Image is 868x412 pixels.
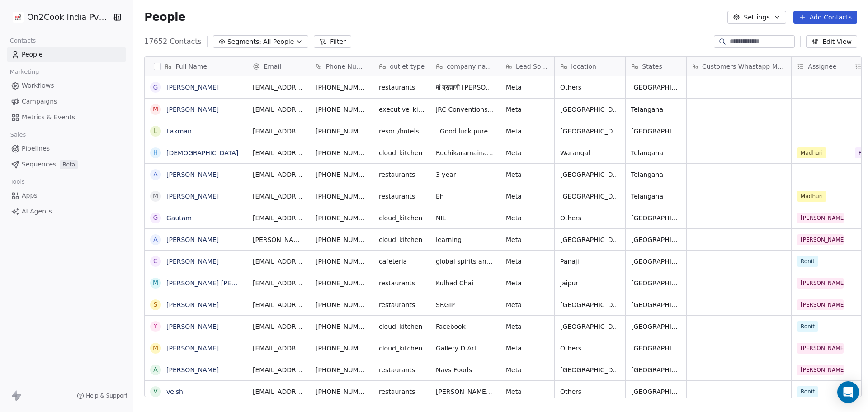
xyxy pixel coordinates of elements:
span: [GEOGRAPHIC_DATA](NCR) [560,235,620,244]
span: [GEOGRAPHIC_DATA] [631,387,681,396]
span: restaurants [379,365,425,374]
span: [GEOGRAPHIC_DATA] [631,83,681,92]
button: Filter [314,35,351,48]
span: States [642,62,662,71]
span: 3 year [436,170,495,179]
span: [EMAIL_ADDRESS][DOMAIN_NAME] [253,148,304,157]
span: [GEOGRAPHIC_DATA] [631,344,681,353]
div: Phone Number [310,57,373,76]
span: [GEOGRAPHIC_DATA] [631,257,681,266]
span: Meta [506,344,549,353]
span: [EMAIL_ADDRESS][DOMAIN_NAME] [253,300,304,309]
a: [PERSON_NAME] [166,236,219,243]
span: [PHONE_NUMBER] [316,83,368,92]
div: Full Name [145,57,247,76]
span: [PHONE_NUMBER] [316,235,368,244]
span: [PERSON_NAME][EMAIL_ADDRESS][DOMAIN_NAME] [253,235,304,244]
span: Metrics & Events [22,113,75,122]
span: Telangana [631,170,681,179]
span: Meta [506,127,549,136]
span: Help & Support [86,392,127,399]
a: Laxman [166,128,192,135]
a: [PERSON_NAME] [166,106,219,113]
span: Jaipur [560,279,620,288]
a: Metrics & Events [7,110,126,125]
span: [EMAIL_ADDRESS][DOMAIN_NAME] [253,170,304,179]
div: States [626,57,686,76]
a: Campaigns [7,94,126,109]
span: Meta [506,235,549,244]
div: company name [430,57,500,76]
span: [GEOGRAPHIC_DATA] [631,279,681,288]
span: [EMAIL_ADDRESS][DOMAIN_NAME] [253,127,304,136]
span: Sales [6,128,30,142]
span: Meta [506,83,549,92]
a: [PERSON_NAME] [166,258,219,265]
span: [PERSON_NAME] restarunt [436,387,495,396]
span: Telangana [631,148,681,157]
span: [EMAIL_ADDRESS][DOMAIN_NAME] [253,344,304,353]
span: Ronit [797,386,818,397]
span: Meta [506,170,549,179]
span: Assignee [808,62,836,71]
div: Open Intercom Messenger [837,381,859,403]
span: [EMAIL_ADDRESS][DOMAIN_NAME] [253,192,304,201]
span: [PHONE_NUMBER] [316,148,368,157]
span: restaurants [379,387,425,396]
span: [EMAIL_ADDRESS][DOMAIN_NAME] [253,279,304,288]
span: [GEOGRAPHIC_DATA] [560,170,620,179]
span: Meta [506,192,549,201]
span: Beta [60,160,78,169]
span: cloud_kitchen [379,213,425,223]
span: [GEOGRAPHIC_DATA] [631,322,681,331]
a: Pipelines [7,141,126,156]
span: [PHONE_NUMBER] [316,387,368,396]
span: [PHONE_NUMBER] [316,213,368,223]
span: Meta [506,365,549,374]
span: NIL [436,213,495,223]
span: Madhuri [797,147,826,158]
div: location [555,57,625,76]
span: cloud_kitchen [379,344,425,353]
a: [PERSON_NAME] [166,193,219,200]
span: [PERSON_NAME] [797,365,844,375]
a: [DEMOGRAPHIC_DATA] [166,149,238,156]
span: 17652 Contacts [144,36,202,47]
span: People [22,50,43,59]
span: Sequences [22,160,56,169]
a: [PERSON_NAME] [166,301,219,308]
span: Apps [22,191,38,200]
button: On2Cook India Pvt. Ltd. [11,9,105,25]
button: Edit View [806,35,857,48]
span: Others [560,344,620,353]
span: Marketing [6,65,43,79]
span: Facebook [436,322,495,331]
span: [GEOGRAPHIC_DATA] [631,365,681,374]
button: Settings [727,11,786,24]
span: Full Name [175,62,207,71]
span: Others [560,387,620,396]
div: Y [154,322,158,331]
div: M [153,191,158,201]
span: [PHONE_NUMBER] [316,170,368,179]
span: Email [264,62,281,71]
span: Gallery D Art [436,344,495,353]
span: SRGIP [436,300,495,309]
span: All People [263,37,294,47]
span: executive_kitchens [379,105,425,114]
span: Ruchikaramaina vindu [436,148,495,157]
span: [GEOGRAPHIC_DATA] [560,127,620,136]
a: SequencesBeta [7,157,126,172]
a: [PERSON_NAME] [166,366,219,374]
span: cloud_kitchen [379,235,425,244]
span: . Good luck pure veg [436,127,495,136]
span: Ronit [797,321,818,332]
span: Meta [506,257,549,266]
span: [EMAIL_ADDRESS][DOMAIN_NAME] [253,365,304,374]
span: Segments: [227,37,261,47]
span: Contacts [6,34,40,47]
span: [GEOGRAPHIC_DATA] [631,235,681,244]
span: [GEOGRAPHIC_DATA] [560,192,620,201]
span: On2Cook India Pvt. Ltd. [27,11,109,23]
span: Meta [506,387,549,396]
